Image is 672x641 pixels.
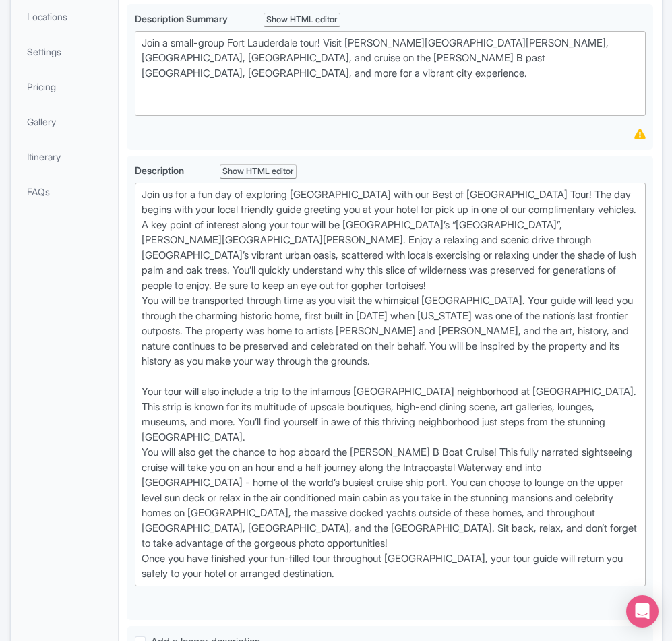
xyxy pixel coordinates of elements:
span: Description Summary [135,13,230,24]
div: Show HTML editor [264,13,341,27]
span: Description [135,164,186,176]
div: Show HTML editor [220,164,297,179]
a: Gallery [13,106,116,137]
a: Itinerary [13,142,116,172]
a: Pricing [13,71,116,102]
div: Join us for a fun day of exploring [GEOGRAPHIC_DATA] with our Best of [GEOGRAPHIC_DATA] Tour! The... [142,187,640,582]
a: FAQs [13,177,116,207]
a: Settings [13,36,116,67]
a: Locations [13,1,116,32]
div: Open Intercom Messenger [626,595,659,628]
div: Join a small-group Fort Lauderdale tour! Visit [PERSON_NAME][GEOGRAPHIC_DATA][PERSON_NAME], [GEOG... [142,36,640,112]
